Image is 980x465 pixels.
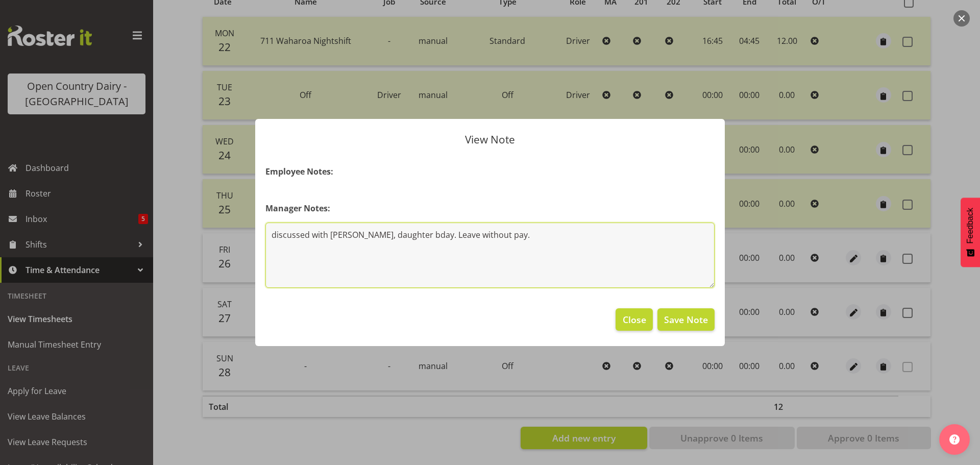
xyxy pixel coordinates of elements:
button: Close [616,308,652,331]
h4: Employee Notes: [265,165,715,178]
p: View Note [265,134,715,145]
h4: Manager Notes: [265,202,715,214]
span: Save Note [664,313,708,326]
span: Feedback [966,208,975,243]
span: Close [623,313,646,326]
button: Feedback - Show survey [961,198,980,267]
button: Save Note [657,308,715,331]
img: help-xxl-2.png [949,434,960,445]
